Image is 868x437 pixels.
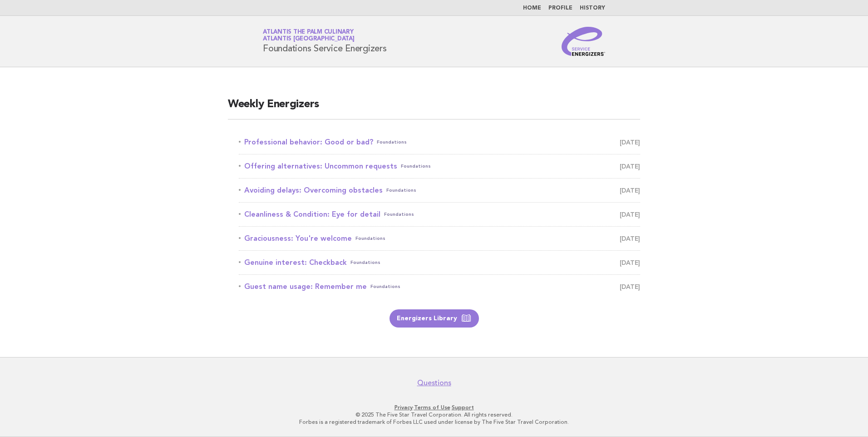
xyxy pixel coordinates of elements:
[414,404,450,411] a: Terms of Use
[562,27,605,56] img: Service Energizers
[239,184,640,197] a: Avoiding delays: Overcoming obstaclesFoundations [DATE]
[156,404,712,411] p: · ·
[620,184,640,197] span: [DATE]
[156,418,712,426] p: Forbes is a registered trademark of Forbes LLC used under license by The Five Star Travel Corpora...
[239,256,640,269] a: Genuine interest: CheckbackFoundations [DATE]
[355,232,385,245] span: Foundations
[452,404,474,411] a: Support
[377,136,407,149] span: Foundations
[239,136,640,149] a: Professional behavior: Good or bad?Foundations [DATE]
[386,184,416,197] span: Foundations
[620,136,640,149] span: [DATE]
[228,97,640,119] h2: Weekly Energizers
[263,30,387,53] h1: Foundations Service Energizers
[620,160,640,173] span: [DATE]
[620,256,640,269] span: [DATE]
[239,160,640,173] a: Offering alternatives: Uncommon requestsFoundations [DATE]
[395,404,413,411] a: Privacy
[417,378,451,387] a: Questions
[390,309,479,328] a: Energizers Library
[620,232,640,245] span: [DATE]
[239,208,640,221] a: Cleanliness & Condition: Eye for detailFoundations [DATE]
[523,5,541,11] a: Home
[384,208,414,221] span: Foundations
[350,256,380,269] span: Foundations
[620,208,640,221] span: [DATE]
[548,5,572,11] a: Profile
[370,280,400,293] span: Foundations
[239,232,640,245] a: Graciousness: You're welcomeFoundations [DATE]
[239,280,640,293] a: Guest name usage: Remember meFoundations [DATE]
[401,160,431,173] span: Foundations
[580,5,605,11] a: History
[263,29,355,42] a: Atlantis The Palm CulinaryAtlantis [GEOGRAPHIC_DATA]
[263,36,355,42] span: Atlantis [GEOGRAPHIC_DATA]
[156,411,712,418] p: © 2025 The Five Star Travel Corporation. All rights reserved.
[620,280,640,293] span: [DATE]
